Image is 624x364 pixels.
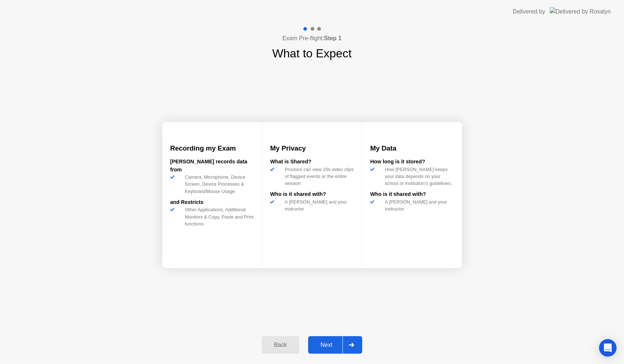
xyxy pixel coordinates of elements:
div: How long is it stored? [370,158,454,166]
div: Camera, Microphone, Device Screen, Device Processes & Keyboard/Mouse Usage [182,174,254,195]
div: How [PERSON_NAME] keeps your data depends on your school or institution’s guidelines. [382,166,454,187]
div: [PERSON_NAME] records data from [170,158,254,174]
div: Delivered by [513,7,545,16]
div: Back [264,342,297,348]
div: Who is it shared with? [270,190,354,198]
div: Next [310,342,343,348]
h3: Recording my Exam [170,143,254,153]
div: Who is it shared with? [370,190,454,198]
div: Open Intercom Messenger [599,339,617,357]
h3: My Privacy [270,143,354,153]
h1: What to Expect [272,45,352,62]
h3: My Data [370,143,454,153]
div: A [PERSON_NAME] and your instructor [282,198,354,212]
img: Delivered by Rosalyn [550,7,611,16]
b: Step 1 [324,35,341,41]
div: A [PERSON_NAME] and your instructor [382,198,454,212]
button: Back [262,336,299,354]
h4: Exam Pre-flight: [283,34,342,43]
div: and Restricts [170,198,254,206]
div: What is Shared? [270,158,354,166]
div: Other Applications, Additional Monitors & Copy, Paste and Print functions [182,206,254,227]
button: Next [308,336,363,354]
div: Proctors can view 20s video clips of flagged events or the entire session [282,166,354,187]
